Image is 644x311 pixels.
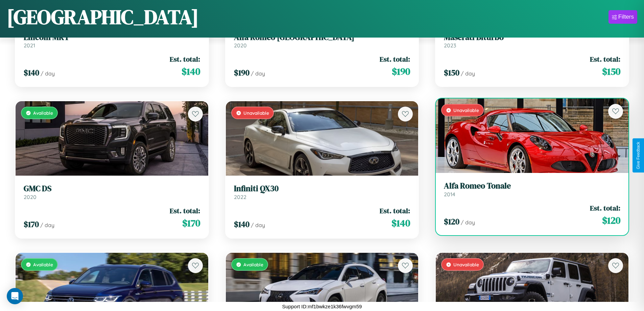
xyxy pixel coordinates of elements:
span: / day [251,222,265,228]
span: Unavailable [453,107,479,113]
span: Available [33,110,53,116]
span: 2023 [444,42,456,49]
span: / day [461,70,475,77]
span: Est. total: [590,203,620,213]
button: Filters [609,10,637,24]
span: $ 140 [234,219,249,230]
span: Est. total: [170,54,200,64]
span: $ 190 [392,65,410,78]
p: Support ID: mf1bwkze1k36fwvgm59 [282,302,362,311]
span: $ 140 [24,67,39,78]
span: Unavailable [453,262,479,267]
a: Alfa Romeo Tonale2014 [444,181,620,198]
span: $ 120 [444,216,459,227]
div: Open Intercom Messenger [7,288,23,304]
h3: GMC DS [24,184,200,194]
span: $ 170 [24,219,39,230]
span: Est. total: [380,206,410,216]
a: GMC DS2020 [24,184,200,200]
span: $ 170 [182,216,200,230]
div: Filters [618,14,634,20]
a: Infiniti QX302022 [234,184,410,200]
div: Give Feedback [636,142,641,169]
a: Lincoln MKT2021 [24,32,200,49]
span: $ 190 [234,67,249,78]
span: 2020 [24,194,37,200]
span: Est. total: [170,206,200,216]
h3: Alfa Romeo Tonale [444,181,620,191]
span: $ 150 [602,65,620,78]
span: Est. total: [380,54,410,64]
span: / day [251,70,265,77]
a: Alfa Romeo [GEOGRAPHIC_DATA]2020 [234,32,410,49]
span: 2020 [234,42,247,49]
span: Available [243,262,263,267]
span: Est. total: [590,54,620,64]
h1: [GEOGRAPHIC_DATA] [7,3,199,31]
span: 2022 [234,194,246,200]
span: 2021 [24,42,35,49]
span: 2014 [444,191,455,198]
span: $ 120 [602,214,620,227]
span: $ 140 [391,216,410,230]
span: $ 140 [182,65,200,78]
span: Available [33,262,53,267]
span: / day [40,222,54,228]
h3: Alfa Romeo [GEOGRAPHIC_DATA] [234,32,410,42]
span: Unavailable [243,110,269,116]
span: $ 150 [444,67,459,78]
a: Maserati Biturbo2023 [444,32,620,49]
h3: Infiniti QX30 [234,184,410,194]
span: / day [41,70,55,77]
span: / day [461,219,475,226]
